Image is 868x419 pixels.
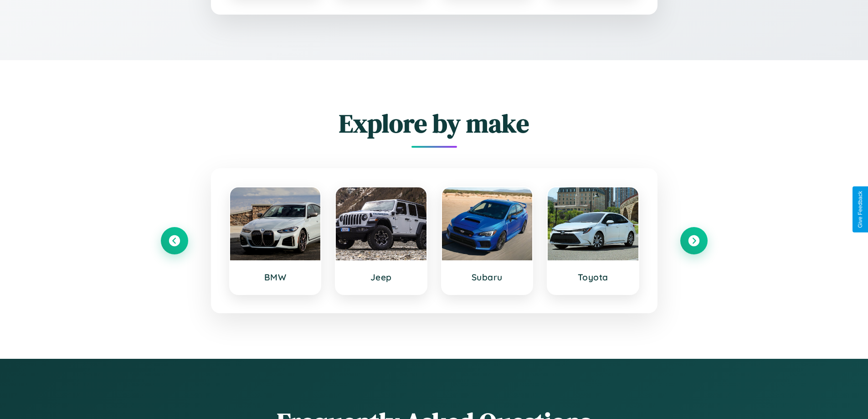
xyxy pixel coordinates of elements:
[239,272,312,283] h3: BMW
[857,191,863,228] div: Give Feedback
[161,106,708,141] h2: Explore by make
[451,272,524,283] h3: Subaru
[557,272,629,283] h3: Toyota
[345,272,417,283] h3: Jeep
